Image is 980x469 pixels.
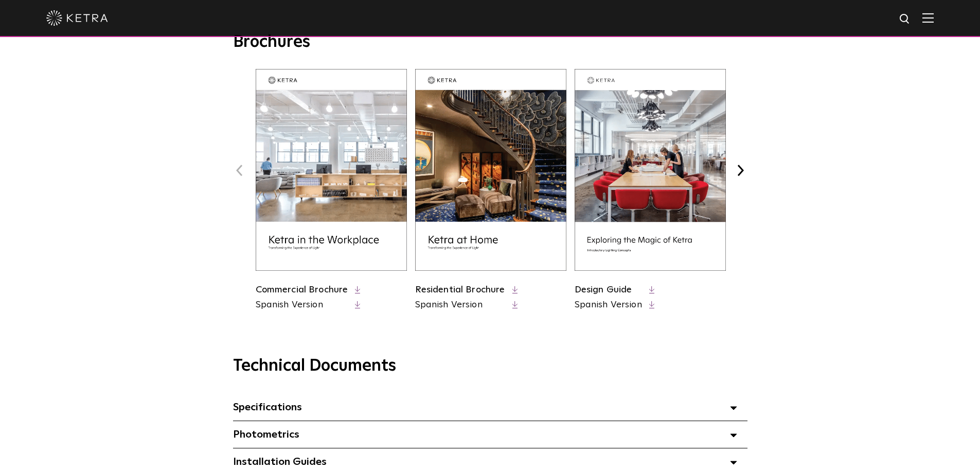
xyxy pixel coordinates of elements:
img: ketra-logo-2019-white [46,10,108,26]
span: Installation Guides [233,457,327,467]
a: Spanish Version [415,299,505,311]
img: design_brochure_thumbnail [575,69,726,271]
span: Photometrics [233,429,299,440]
a: Residential Brochure [415,285,505,294]
img: search icon [899,13,912,26]
img: Hamburger%20Nav.svg [922,13,934,23]
img: residential_brochure_thumbnail [415,69,566,271]
h3: Technical Documents [233,356,747,376]
a: Design Guide [575,285,632,294]
span: Specifications [233,402,302,412]
button: Next [734,164,747,177]
h3: Brochures [233,32,747,54]
a: Spanish Version [575,299,642,311]
a: Commercial Brochure [256,285,348,294]
a: Spanish Version [256,299,348,311]
button: Previous [233,164,246,177]
img: commercial_brochure_thumbnail [256,69,407,271]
